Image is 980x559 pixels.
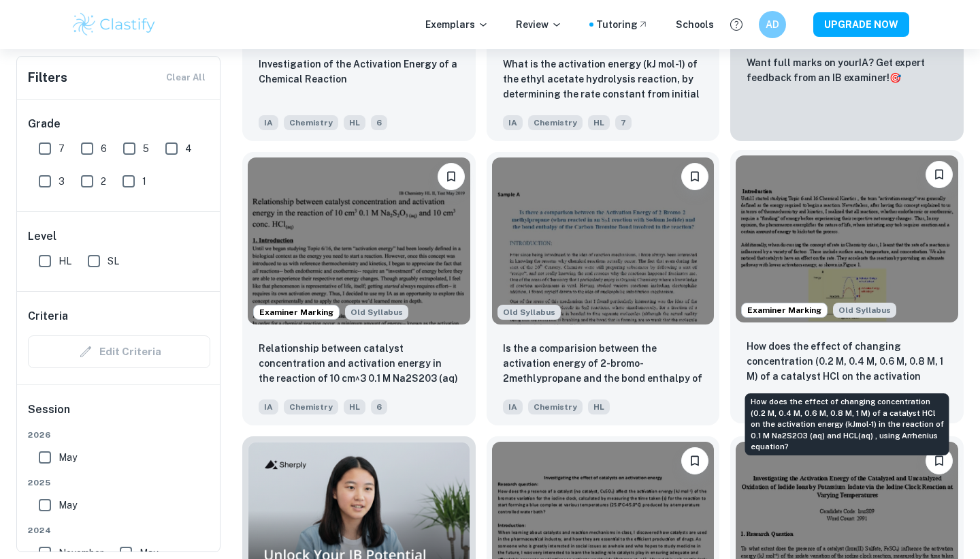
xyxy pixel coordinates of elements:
[344,399,365,414] span: HL
[745,393,949,455] div: How does the effect of changing concentration (0.2 M, 0.4 M, 0.6 M, 0.8 M, 1 M) of a catalyst HCl...
[345,305,408,320] div: Starting from the May 2025 session, the Chemistry IA requirements have changed. It's OK to refer ...
[747,339,947,385] p: How does the effect of changing concentration (0.2 M, 0.4 M, 0.6 M, 0.8 M, 1 M) of a catalyst HCl...
[101,174,106,189] span: 2
[108,254,119,269] span: SL
[889,72,901,83] span: 🎯
[254,306,339,318] span: Examiner Marking
[725,13,748,36] button: Help and Feedback
[503,341,704,387] p: Is the a comparision between the activation energy of 2-bromo-2methlypropane and the bond enthalp...
[503,115,523,130] span: IA
[438,163,465,190] button: Bookmark
[371,115,387,130] span: 6
[28,228,210,245] h6: Level
[142,174,146,189] span: 1
[242,152,476,425] a: Examiner MarkingStarting from the May 2025 session, the Chemistry IA requirements have changed. I...
[503,399,523,414] span: IA
[259,341,459,387] p: Relationship between catalyst concentration and activation energy in the reaction of 10 cm^3 0.1 ...
[59,141,65,156] span: 7
[28,335,210,368] div: Criteria filters are unavailable when searching by topic
[28,68,67,87] h6: Filters
[736,155,958,322] img: Chemistry IA example thumbnail: How does the effect of changing concentr
[528,399,583,414] span: Chemistry
[813,12,909,37] button: UPGRADE NOW
[681,447,708,474] button: Bookmark
[59,174,65,189] span: 3
[676,17,714,32] a: Schools
[765,17,781,32] h6: AD
[28,308,68,324] h6: Criteria
[248,157,470,324] img: Chemistry IA example thumbnail: Relationship between catalyst concentrat
[28,477,210,489] span: 2025
[528,115,583,130] span: Chemistry
[503,57,704,103] p: What is the activation energy (kJ mol-1) of the ethyl acetate hydrolysis reaction, by determining...
[345,305,408,320] span: Old Syllabus
[101,141,107,156] span: 6
[259,115,278,130] span: IA
[425,17,489,32] p: Exemplars
[28,429,210,441] span: 2026
[833,303,896,318] span: Old Syllabus
[747,55,947,85] p: Want full marks on your IA ? Get expert feedback from an IB examiner!
[497,305,561,320] div: Starting from the May 2025 session, the Chemistry IA requirements have changed. It's OK to refer ...
[588,115,610,130] span: HL
[492,157,715,324] img: Chemistry IA example thumbnail: Is the a comparision between the activat
[497,305,561,320] span: Old Syllabus
[71,11,157,38] img: Clastify logo
[28,524,210,537] span: 2024
[759,11,786,38] button: AD
[143,141,149,156] span: 5
[28,116,210,132] h6: Grade
[833,303,896,318] div: Starting from the May 2025 session, the Chemistry IA requirements have changed. It's OK to refer ...
[185,141,192,156] span: 4
[588,399,610,414] span: HL
[371,399,387,414] span: 6
[259,57,459,87] p: Investigation of the Activation Energy of a Chemical Reaction
[59,450,77,465] span: May
[28,402,210,429] h6: Session
[516,17,562,32] p: Review
[615,115,632,130] span: 7
[742,304,827,316] span: Examiner Marking
[487,152,720,425] a: Starting from the May 2025 session, the Chemistry IA requirements have changed. It's OK to refer ...
[926,447,953,474] button: Bookmark
[284,399,338,414] span: Chemistry
[259,399,278,414] span: IA
[59,254,71,269] span: HL
[596,17,649,32] a: Tutoring
[344,115,365,130] span: HL
[284,115,338,130] span: Chemistry
[681,163,708,190] button: Bookmark
[59,498,77,513] span: May
[926,161,953,188] button: Bookmark
[730,152,964,425] a: Examiner MarkingStarting from the May 2025 session, the Chemistry IA requirements have changed. I...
